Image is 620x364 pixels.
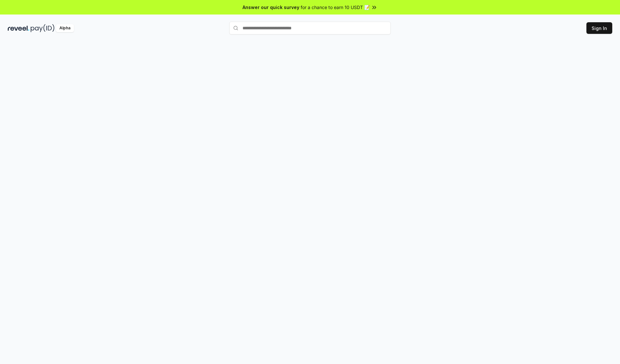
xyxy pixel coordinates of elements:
span: Answer our quick survey [243,4,299,11]
div: Alpha [56,24,74,32]
img: reveel_dark [8,24,29,32]
span: for a chance to earn 10 USDT 📝 [301,4,370,11]
button: Sign In [586,22,612,34]
img: pay_id [31,24,55,32]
